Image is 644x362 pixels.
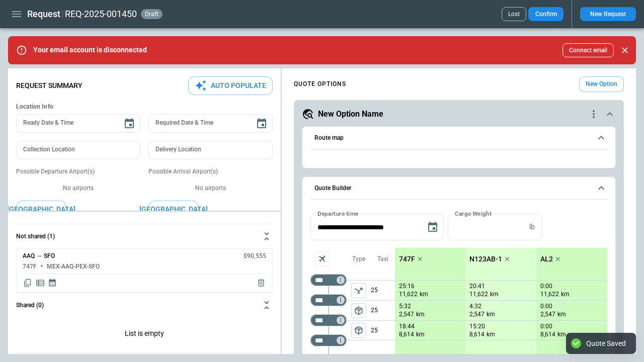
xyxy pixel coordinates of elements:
div: Not shared (1) [16,317,273,352]
p: km [416,310,425,319]
p: No airports [148,184,273,193]
button: left aligned [351,323,366,338]
span: Delete quote [256,278,266,288]
label: Cargo Weight [455,209,492,218]
div: Quote Saved [586,339,626,348]
button: Not shared (1) [16,224,273,248]
p: 18:44 [399,323,415,330]
h1: Request [27,8,60,20]
div: Too short [310,314,347,326]
button: Choose date, selected date is Aug 21, 2025 [423,217,443,237]
button: Lost [502,7,526,21]
p: km [561,290,570,299]
p: km [487,330,495,339]
h6: 747F [23,263,37,270]
button: Choose date [119,114,139,134]
p: 25 [371,301,395,320]
span: Aircraft selection [314,251,330,266]
button: [GEOGRAPHIC_DATA] [16,201,66,218]
h4: QUOTE OPTIONS [294,82,346,86]
div: Not shared (1) [16,248,273,293]
p: 747F [399,255,415,263]
p: km [557,330,566,339]
h6: MEX-AAQ-PEX-SFO [47,263,100,270]
p: 4:32 [469,303,481,310]
span: Type of sector [351,283,366,298]
h2: REQ-2025-001450 [65,8,137,20]
button: Close [618,43,632,57]
p: 8,614 [399,330,414,339]
p: No airports [16,184,140,193]
button: Quote Builder [310,177,607,200]
h6: Not shared (1) [16,233,55,240]
span: package_2 [354,306,364,316]
label: Departure time [317,209,359,218]
h6: Quote Builder [314,185,351,192]
p: 25:16 [399,283,415,290]
p: Possible Departure Airport(s) [16,167,140,176]
p: km [420,290,428,299]
h5: New Option Name [318,109,383,120]
p: km [490,290,499,299]
h6: Route map [314,135,344,141]
button: left aligned [351,283,366,298]
p: 11,622 [540,290,559,299]
p: 8,614 [469,330,485,339]
div: dismiss [618,39,632,61]
p: AL2 [540,255,553,263]
div: quote-option-actions [588,108,600,120]
p: lb [529,223,535,231]
p: 25 [371,281,395,300]
button: New Option Namequote-option-actions [302,108,616,120]
p: 25 [371,321,395,340]
p: Possible Arrival Airport(s) [148,167,273,176]
p: 0:00 [540,303,552,310]
span: Display detailed quote content [35,278,45,288]
p: 0:00 [540,283,552,290]
button: Confirm [528,7,563,21]
button: New Request [580,7,636,21]
p: 2,547 [469,310,485,319]
span: draft [143,11,160,18]
button: Shared (0) [16,293,273,317]
p: 20:41 [469,283,485,290]
h6: $90,555 [244,253,266,259]
button: Auto Populate [188,76,273,95]
span: Copy quote content [23,278,33,288]
span: package_2 [354,325,364,335]
p: 11,622 [469,290,488,299]
p: km [557,310,566,319]
p: Request Summary [16,81,83,90]
button: [GEOGRAPHIC_DATA] [148,201,199,218]
span: Type of sector [351,323,366,338]
p: 8,614 [540,330,555,339]
button: Route map [310,127,607,150]
h6: AAQ → SFO [23,253,55,259]
p: List is empty [16,317,273,352]
h6: Location Info [16,103,273,111]
p: km [416,330,425,339]
div: Too short [310,274,347,286]
p: Taxi [377,255,388,263]
p: 15:20 [469,323,485,330]
p: 2,547 [540,310,555,319]
p: 2,547 [399,310,414,319]
div: Too short [310,334,347,346]
button: left aligned [351,303,366,318]
div: Too short [310,294,347,306]
button: New Option [579,76,624,92]
p: Your email account is disconnected [33,46,147,54]
span: Display quote schedule [48,278,57,288]
h6: Shared (0) [16,302,44,309]
button: Connect email [562,43,614,57]
p: 5:32 [399,303,411,310]
p: 0:00 [540,323,552,330]
p: 11,622 [399,290,418,299]
button: Choose date [252,114,272,134]
span: Type of sector [351,303,366,318]
p: Type [352,255,365,263]
p: km [487,310,495,319]
p: N123AB-1 [469,255,502,263]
